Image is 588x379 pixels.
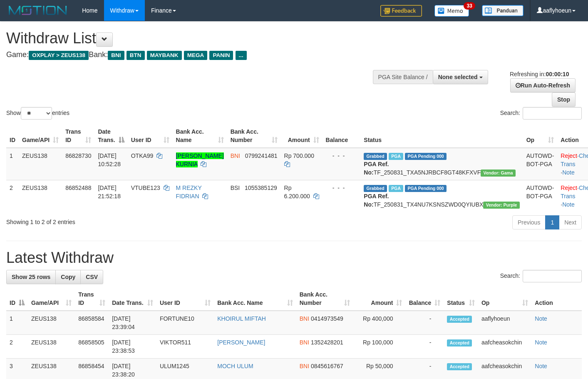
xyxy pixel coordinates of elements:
td: aaflyhoeun [478,311,531,335]
span: VTUBE123 [131,185,160,191]
span: 86852488 [65,185,91,191]
span: Vendor URL: https://trx31.1velocity.biz [481,170,516,177]
th: Trans ID: activate to sort column ascending [75,287,109,311]
th: Amount: activate to sort column ascending [353,287,405,311]
th: Bank Acc. Number: activate to sort column ascending [227,124,281,148]
a: [PERSON_NAME] KURNIA [176,152,224,167]
td: TF_250831_TX4NU7KSNSZWD0QYIUBX [360,180,523,212]
span: Accepted [447,316,472,323]
td: 1 [6,311,28,335]
select: Showentries [21,107,52,120]
span: CSV [86,274,98,280]
button: None selected [433,70,488,84]
input: Search: [523,270,582,282]
a: Note [562,201,575,208]
span: Grabbed [364,185,387,192]
td: ZEUS138 [19,148,62,180]
img: Button%20Memo.svg [434,5,469,17]
span: BNI [108,51,124,60]
th: Op: activate to sort column ascending [523,124,558,148]
span: PANIN [209,51,233,60]
a: Note [535,339,547,346]
span: MAYBANK [147,51,182,60]
th: Action [531,287,582,311]
h4: Game: Bank: [6,51,384,59]
span: Refreshing in: [510,71,569,77]
span: BNI [300,339,309,346]
th: Balance [323,124,361,148]
a: Next [559,215,582,229]
th: Trans ID: activate to sort column ascending [62,124,94,148]
a: 1 [545,215,559,229]
label: Show entries [6,107,69,120]
th: Amount: activate to sort column ascending [281,124,323,148]
th: Bank Acc. Name: activate to sort column ascending [214,287,296,311]
span: Accepted [447,339,472,347]
th: Status: activate to sort column ascending [444,287,478,311]
th: Status [360,124,523,148]
td: AUTOWD-BOT-PGA [523,148,558,180]
span: Accepted [447,363,472,370]
th: User ID: activate to sort column ascending [156,287,214,311]
span: Vendor URL: https://trx4.1velocity.biz [483,202,519,209]
div: - - - [326,152,357,160]
span: Marked by aafsolysreylen [389,185,403,192]
a: Copy [55,270,81,284]
td: [DATE] 23:39:04 [109,311,156,335]
a: MOCH ULUM [217,363,253,369]
a: Previous [512,215,546,229]
span: OTKA99 [131,152,154,159]
td: aafcheasokchin [478,335,531,359]
td: ZEUS138 [28,335,75,359]
a: Stop [552,92,576,107]
td: - [405,311,444,335]
a: KHOIRUL MIFTAH [217,315,266,322]
span: BNI [231,152,240,159]
span: Copy 0414973549 to clipboard [311,315,343,322]
th: Date Trans.: activate to sort column ascending [109,287,156,311]
td: 86858584 [75,311,109,335]
td: 2 [6,180,19,212]
span: OXPLAY > ZEUS138 [29,51,89,60]
td: VIKTOR511 [156,335,214,359]
div: PGA Site Balance / [373,70,433,84]
h1: Latest Withdraw [6,249,582,266]
label: Search: [500,107,582,120]
a: Reject [561,152,577,159]
td: 1 [6,148,19,180]
th: Bank Acc. Name: activate to sort column ascending [173,124,227,148]
span: Copy 1352428201 to clipboard [311,339,343,346]
span: Show 25 rows [12,274,50,280]
span: BSI [231,185,240,191]
span: None selected [438,74,478,80]
th: ID: activate to sort column descending [6,287,28,311]
a: Note [562,169,575,176]
span: Copy 0845616767 to clipboard [311,363,343,369]
th: ID [6,124,19,148]
div: Showing 1 to 2 of 2 entries [6,214,239,226]
div: - - - [326,184,357,192]
b: PGA Ref. No: [364,193,389,208]
th: Date Trans.: activate to sort column descending [94,124,127,148]
span: [DATE] 21:52:18 [98,185,121,199]
span: BNI [300,315,309,322]
strong: 00:00:10 [546,71,569,77]
span: PGA Pending [405,185,447,192]
span: Copy 1055385129 to clipboard [245,185,277,191]
th: Game/API: activate to sort column ascending [19,124,62,148]
span: BNI [300,363,309,369]
a: Run Auto-Refresh [510,78,576,92]
input: Search: [523,107,582,120]
a: Show 25 rows [6,270,56,284]
span: Copy 0799241481 to clipboard [245,152,278,159]
span: Rp 6.200.000 [284,185,310,199]
span: ... [236,51,247,60]
span: 33 [464,2,475,10]
span: MEGA [184,51,208,60]
img: Feedback.jpg [380,5,422,17]
span: [DATE] 10:52:28 [98,152,121,167]
a: [PERSON_NAME] [217,339,265,346]
span: 86828730 [65,152,91,159]
td: ZEUS138 [19,180,62,212]
span: Rp 700.000 [284,152,314,159]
